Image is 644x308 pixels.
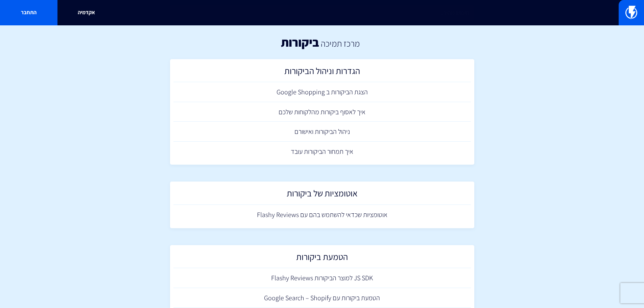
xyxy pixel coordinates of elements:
input: חיפוש מהיר... [170,5,474,21]
a: מרכז תמיכה [321,38,360,49]
a: הטמעת ביקורות [173,248,471,268]
a: הטמעת ביקורות עם Google Search – Shopify [173,288,471,308]
h2: הטמעת ביקורות [177,252,468,265]
a: JS SDK למוצר הביקורות Flashy Reviews [173,268,471,288]
a: איך תמחור הביקורות עובד [173,142,471,162]
h2: הגדרות וניהול הביקורות [177,66,468,79]
a: הצגת הביקורות ב Google Shopping [173,82,471,102]
a: אוטומציות שכדאי להשתמש בהם עם Flashy Reviews [173,205,471,225]
a: אוטומציות של ביקורות [173,185,471,205]
a: איך לאסוף ביקורות מהלקוחות שלכם [173,102,471,122]
a: הגדרות וניהול הביקורות [173,63,471,82]
h1: ביקורות [281,35,319,49]
h2: אוטומציות של ביקורות [177,188,468,202]
a: ניהול הביקורות ואישורם [173,122,471,142]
